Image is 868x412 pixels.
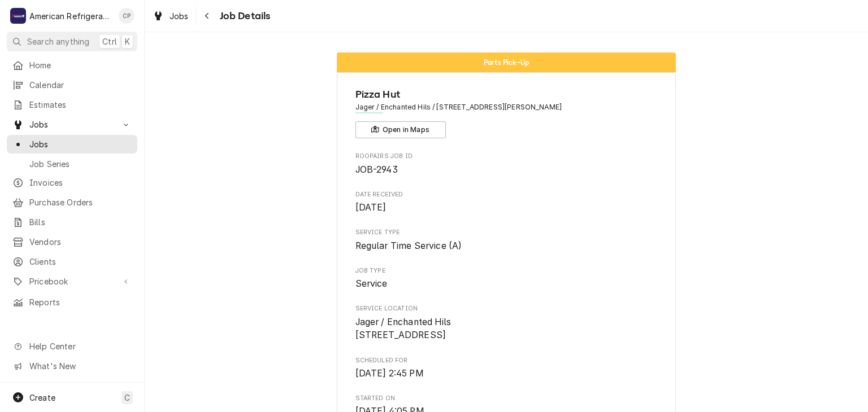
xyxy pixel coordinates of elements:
[7,56,137,74] a: Home
[355,356,658,380] div: Scheduled For
[119,8,134,24] div: CP
[7,293,137,312] a: Reports
[7,213,137,231] a: Bills
[355,228,658,252] div: Service Type
[7,357,137,375] a: Go to What's New
[355,394,658,403] span: Started On
[29,158,132,170] span: Job Series
[355,87,658,138] div: Client Information
[10,8,26,24] div: A
[7,173,137,192] a: Invoices
[484,59,529,66] span: Parts Pick-Up
[355,315,658,342] span: Service Location
[10,8,26,24] div: American Refrigeration LLC's Avatar
[355,163,658,177] span: Roopairs Job ID
[7,272,137,291] a: Go to Pricebook
[355,317,452,341] span: Jager / Enchanted Hils [STREET_ADDRESS]
[29,59,132,71] span: Home
[355,266,658,275] span: Job Type
[170,10,189,22] span: Jobs
[29,256,132,268] span: Clients
[7,95,137,114] a: Estimates
[29,138,132,150] span: Jobs
[355,190,658,199] span: Date Received
[355,228,658,237] span: Service Type
[355,164,398,175] span: JOB-2943
[355,304,658,313] span: Service Location
[355,266,658,291] div: Job Type
[355,368,424,379] span: [DATE] 2:45 PM
[29,99,132,111] span: Estimates
[29,236,132,248] span: Vendors
[102,36,117,47] span: Ctrl
[29,177,132,189] span: Invoices
[355,367,658,380] span: Scheduled For
[355,304,658,342] div: Service Location
[355,239,658,253] span: Service Type
[216,8,271,24] span: Job Details
[7,32,137,51] button: Search anythingCtrlK
[29,275,115,287] span: Pricebook
[29,340,131,352] span: Help Center
[7,337,137,356] a: Go to Help Center
[7,115,137,134] a: Go to Jobs
[29,216,132,228] span: Bills
[29,360,131,372] span: What's New
[125,36,130,47] span: K
[7,135,137,154] a: Jobs
[7,76,137,94] a: Calendar
[29,119,115,130] span: Jobs
[7,233,137,251] a: Vendors
[355,102,658,112] span: Address
[355,201,658,214] span: Date Received
[29,196,132,208] span: Purchase Orders
[119,8,134,24] div: Cordel Pyle's Avatar
[29,296,132,308] span: Reports
[7,193,137,212] a: Purchase Orders
[124,392,130,404] span: C
[355,278,388,289] span: Service
[355,202,387,213] span: [DATE]
[29,10,112,22] div: American Refrigeration LLC
[27,36,89,47] span: Search anything
[355,240,462,251] span: Regular Time Service (A)
[198,7,216,25] button: Navigate back
[355,121,446,138] button: Open in Maps
[7,155,137,173] a: Job Series
[355,152,658,176] div: Roopairs Job ID
[7,252,137,271] a: Clients
[355,190,658,214] div: Date Received
[337,52,676,72] div: Status
[148,7,193,25] a: Jobs
[355,277,658,291] span: Job Type
[355,152,658,161] span: Roopairs Job ID
[29,393,55,402] span: Create
[29,79,132,91] span: Calendar
[355,356,658,365] span: Scheduled For
[355,87,658,102] span: Name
